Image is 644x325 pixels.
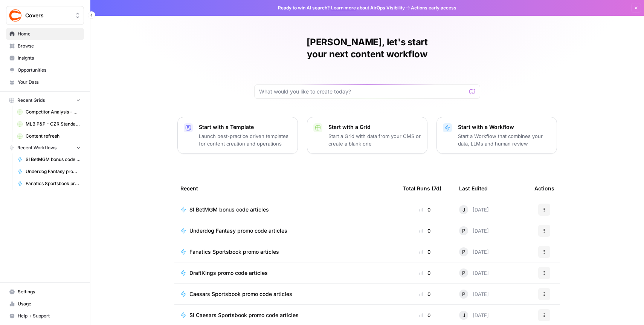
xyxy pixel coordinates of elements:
span: Fanatics Sportsbook promo articles [189,248,279,256]
div: [DATE] [459,247,489,256]
h1: [PERSON_NAME], let's start your next content workflow [254,36,480,60]
div: 0 [403,206,447,213]
a: Fanatics Sportsbook promo articles [14,178,84,190]
a: Caesars Sportsbook promo code articles [180,290,391,298]
span: Ready to win AI search? about AirOps Visibility [278,5,405,11]
span: DraftKings promo code articles [189,269,268,277]
a: Insights [6,52,84,64]
a: Settings [6,286,84,298]
div: Last Edited [459,178,488,199]
p: Start with a Grid [328,123,421,131]
span: Settings [18,288,81,295]
button: Workspace: Covers [6,6,84,25]
div: Recent [180,178,391,199]
span: Opportunities [18,67,81,74]
span: SI Caesars Sportsbook promo code articles [189,311,299,319]
a: Opportunities [6,64,84,76]
a: Underdog Fantasy promo code articles [14,166,84,178]
a: Content refresh [14,130,84,142]
span: Recent Grids [17,97,45,104]
div: 0 [403,227,447,235]
p: Start a Grid with data from your CMS or create a blank one [328,132,421,147]
button: Start with a WorkflowStart a Workflow that combines your data, LLMs and human review [436,117,557,154]
button: Recent Grids [6,95,84,106]
span: Insights [18,55,81,61]
div: [DATE] [459,205,489,214]
span: MLB P&P - CZR Standard (Production) Grid [26,121,81,127]
span: P [462,269,465,277]
div: [DATE] [459,311,489,320]
span: Covers [25,12,71,19]
p: Start a Workflow that combines your data, LLMs and human review [458,132,551,147]
span: Competitor Analysis - URL Specific Grid [26,109,81,115]
div: Actions [534,178,554,199]
a: Your Data [6,76,84,88]
div: 0 [403,248,447,256]
span: Help + Support [18,313,81,319]
span: Browse [18,43,81,49]
a: Home [6,28,84,40]
div: 0 [403,269,447,277]
span: J [462,311,465,319]
p: Launch best-practice driven templates for content creation and operations [199,132,291,147]
div: [DATE] [459,226,489,235]
div: 0 [403,290,447,298]
span: Content refresh [26,133,81,140]
div: [DATE] [459,268,489,277]
span: SI BetMGM bonus code articles [26,156,81,163]
a: MLB P&P - CZR Standard (Production) Grid [14,118,84,130]
a: Fanatics Sportsbook promo articles [180,248,391,256]
img: Covers Logo [9,9,22,22]
span: Caesars Sportsbook promo code articles [189,290,292,298]
span: SI BetMGM bonus code articles [189,206,269,213]
a: DraftKings promo code articles [180,269,391,277]
span: J [462,206,465,213]
span: P [462,290,465,298]
span: Home [18,31,81,37]
button: Start with a GridStart a Grid with data from your CMS or create a blank one [307,117,427,154]
a: Competitor Analysis - URL Specific Grid [14,106,84,118]
span: P [462,227,465,235]
button: Help + Support [6,310,84,322]
span: Underdog Fantasy promo code articles [189,227,287,235]
button: Recent Workflows [6,142,84,153]
a: Usage [6,298,84,310]
a: SI BetMGM bonus code articles [180,206,391,213]
span: Actions early access [411,5,456,11]
div: Total Runs (7d) [403,178,441,199]
button: Start with a TemplateLaunch best-practice driven templates for content creation and operations [177,117,298,154]
a: Underdog Fantasy promo code articles [180,227,391,235]
div: [DATE] [459,290,489,299]
span: P [462,248,465,256]
span: Your Data [18,79,81,86]
a: Browse [6,40,84,52]
a: SI Caesars Sportsbook promo code articles [180,311,391,319]
span: Usage [18,300,81,307]
span: Recent Workflows [17,144,56,151]
p: Start with a Workflow [458,123,551,131]
span: Fanatics Sportsbook promo articles [26,180,81,187]
span: Underdog Fantasy promo code articles [26,168,81,175]
a: SI BetMGM bonus code articles [14,153,84,166]
div: 0 [403,311,447,319]
input: What would you like to create today? [259,88,466,95]
a: Learn more [331,5,356,11]
p: Start with a Template [199,123,291,131]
